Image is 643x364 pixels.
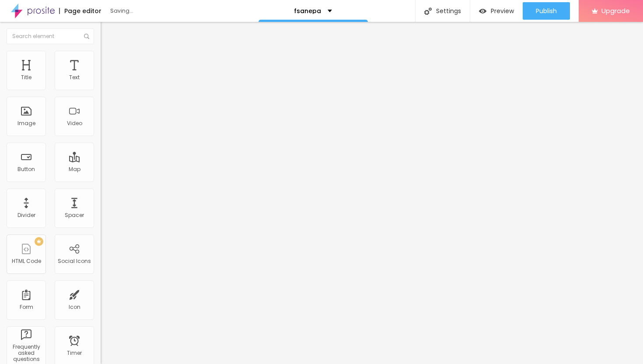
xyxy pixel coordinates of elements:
[20,304,33,310] div: Form
[17,166,35,172] div: Button
[536,7,557,14] span: Publish
[69,74,80,80] div: Text
[17,120,35,126] div: Image
[12,258,41,264] div: HTML Code
[9,344,43,363] div: Frequently asked questions
[523,2,570,20] button: Publish
[7,28,94,44] input: Search element
[470,2,523,20] button: Preview
[59,8,101,14] div: Page editor
[491,7,514,14] span: Preview
[21,74,31,80] div: Title
[294,8,321,14] p: fsanepa
[101,22,643,364] iframe: Editor
[17,212,35,218] div: Divider
[65,212,84,218] div: Spacer
[84,34,89,39] img: Icone
[67,120,82,126] div: Video
[69,304,80,310] div: Icon
[601,7,630,14] span: Upgrade
[67,350,82,356] div: Timer
[424,7,432,15] img: Icone
[110,8,211,14] div: Saving...
[479,7,486,15] img: view-1.svg
[69,166,80,172] div: Map
[58,258,91,264] div: Social Icons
